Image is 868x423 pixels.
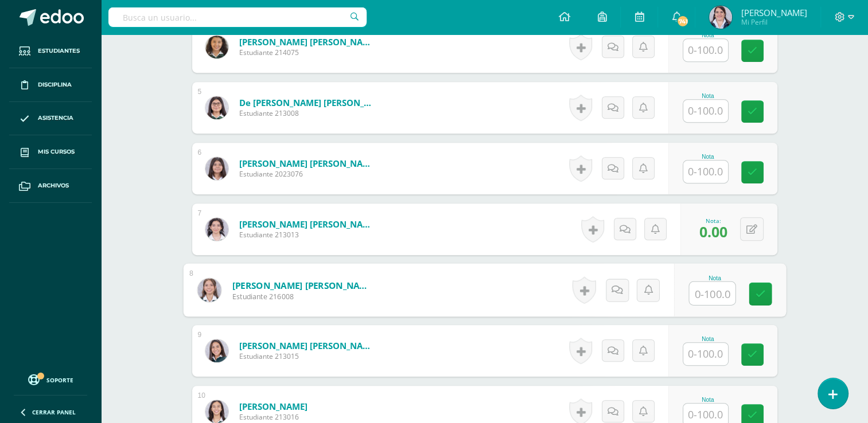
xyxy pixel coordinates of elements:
span: Mis cursos [38,147,75,156]
a: [PERSON_NAME] [PERSON_NAME] [239,218,377,230]
span: Estudiante 2023076 [239,169,377,179]
a: [PERSON_NAME] [PERSON_NAME] [232,279,373,291]
input: 0-100.0 [689,282,735,305]
a: [PERSON_NAME] [239,401,308,412]
input: 0-100.0 [683,39,728,61]
span: Estudiante 213008 [239,108,377,118]
a: Mis cursos [9,135,92,169]
a: Disciplina [9,68,92,102]
a: [PERSON_NAME] [PERSON_NAME] [239,340,377,351]
img: 9b86bf787ef71f28313df604483df034.png [205,157,228,180]
span: Disciplina [38,80,72,89]
input: 0-100.0 [683,160,728,183]
span: Estudiantes [38,46,80,56]
a: [PERSON_NAME] [PERSON_NAME] [239,158,377,169]
img: 56061778b055c7d63f82c18fcbe4ed22.png [205,339,228,362]
img: 304c455f5b35ca66d2d9859c4516224b.png [205,400,228,423]
span: 741 [676,15,689,28]
input: 0-100.0 [683,100,728,122]
div: Nota [683,32,733,38]
span: Estudiante 213016 [239,412,308,422]
span: Mi Perfil [741,17,807,27]
span: Estudiante 213015 [239,351,377,361]
a: [PERSON_NAME] [PERSON_NAME] [239,36,377,48]
span: 0.00 [699,222,727,241]
div: Nota [683,397,733,403]
a: Asistencia [9,102,92,136]
img: e20889350ad5515b27f10ece12a4bd09.png [205,96,228,119]
span: Asistencia [38,113,73,123]
img: a2f8dcacaf22a1cea2146a80c18ebfac.png [197,278,221,301]
div: Nota [683,93,733,99]
span: [PERSON_NAME] [741,7,807,18]
a: Estudiantes [9,34,92,68]
div: Nota [683,336,733,342]
input: 0-100.0 [683,343,728,365]
span: Cerrar panel [32,408,76,416]
div: Nota: [699,217,727,225]
span: Estudiante 216008 [232,291,373,301]
img: 2ceda2402a45186df6095a078298ac59.png [205,218,228,241]
div: Nota [688,275,741,281]
img: fcdda600d1f9d86fa9476b2715ffd3dc.png [709,6,732,29]
div: Nota [683,154,733,160]
input: Busca un usuario... [108,7,367,27]
span: Soporte [46,376,73,384]
a: Archivos [9,169,92,203]
span: Estudiante 213013 [239,230,377,240]
span: Archivos [38,181,69,190]
a: de [PERSON_NAME] [PERSON_NAME] [239,97,377,108]
a: Soporte [14,371,87,387]
span: Estudiante 214075 [239,48,377,57]
img: 7e18d2e6ff963cfcc281b81e16b0700e.png [205,36,228,58]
